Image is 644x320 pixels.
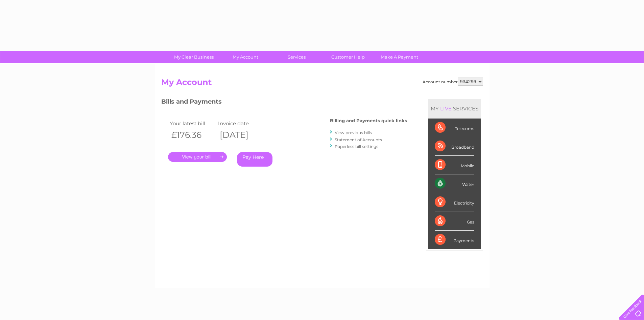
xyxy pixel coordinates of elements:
a: Make A Payment [372,51,427,63]
td: Invoice date [216,119,265,128]
a: My Account [217,51,273,63]
div: Water [435,174,474,193]
th: £176.36 [168,128,217,142]
a: Services [269,51,325,63]
div: Mobile [435,156,474,174]
div: Broadband [435,137,474,156]
a: My Clear Business [166,51,222,63]
div: LIVE [439,105,453,112]
a: View previous bills [335,130,372,135]
div: Gas [435,212,474,231]
h2: My Account [161,78,483,90]
th: [DATE] [216,128,265,142]
div: Account number [423,78,483,86]
h3: Bills and Payments [161,97,407,109]
a: Customer Help [320,51,376,63]
div: Electricity [435,193,474,212]
td: Your latest bill [168,119,217,128]
div: Payments [435,231,474,249]
h4: Billing and Payments quick links [330,118,407,123]
div: MY SERVICES [428,99,481,118]
a: . [168,152,227,162]
div: Telecoms [435,119,474,137]
a: Paperless bill settings [335,144,378,149]
a: Pay Here [237,152,272,167]
a: Statement of Accounts [335,137,382,142]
